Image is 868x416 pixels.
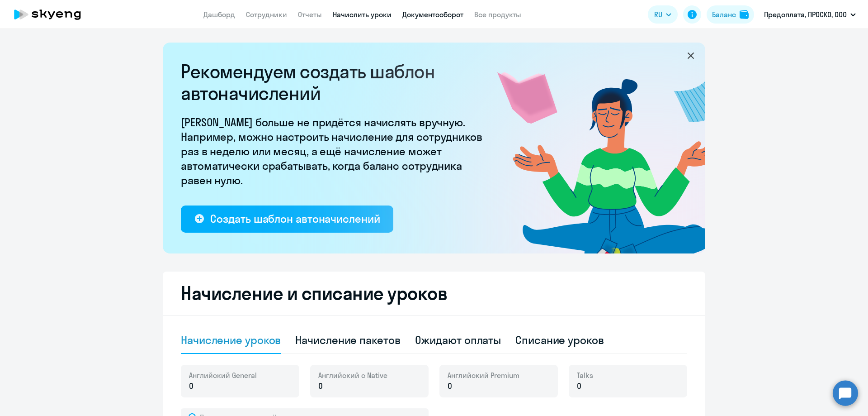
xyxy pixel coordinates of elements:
[415,333,501,347] div: Ожидают оплаты
[189,380,193,392] span: 0
[759,4,860,25] button: Предоплата, ПРОСКО, ООО
[333,10,392,19] a: Начислить уроки
[577,370,593,380] span: Talks
[181,206,393,233] button: Создать шаблон автоначислений
[712,9,736,20] div: Баланс
[298,10,322,19] a: Отчеты
[515,333,604,347] div: Списание уроков
[181,282,687,304] h2: Начисление и списание уроков
[181,61,488,104] h2: Рекомендуем создать шаблон автоначислений
[448,370,519,380] span: Английский Premium
[210,211,380,226] div: Создать шаблон автоначислений
[318,370,387,380] span: Английский с Native
[181,333,281,347] div: Начисление уроков
[577,380,581,392] span: 0
[448,380,452,392] span: 0
[295,333,400,347] div: Начисление пакетов
[654,9,662,20] span: RU
[181,115,488,187] p: [PERSON_NAME] больше не придётся начислять вручную. Например, можно настроить начисление для сотр...
[474,10,521,19] a: Все продукты
[246,10,287,19] a: Сотрудники
[740,10,749,19] img: balance
[764,9,847,20] p: Предоплата, ПРОСКО, ООО
[189,370,257,380] span: Английский General
[203,10,235,19] a: Дашборд
[402,10,463,19] a: Документооборот
[648,5,678,24] button: RU
[707,5,754,24] button: Балансbalance
[318,380,323,392] span: 0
